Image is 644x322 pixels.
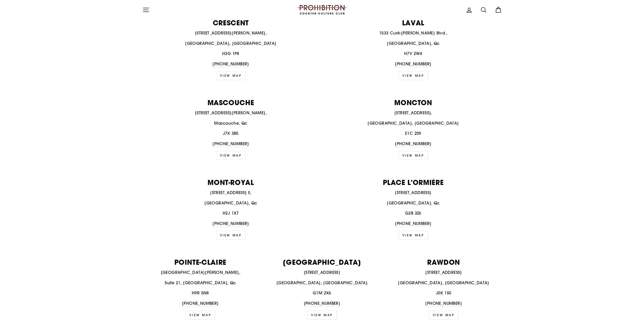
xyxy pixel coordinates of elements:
p: [GEOGRAPHIC_DATA], Qc [142,200,319,206]
p: [STREET_ADDRESS][PERSON_NAME], [142,110,319,116]
p: [STREET_ADDRESS] [386,269,502,276]
p: Mascouche, Qc [142,120,319,127]
p: [GEOGRAPHIC_DATA], [GEOGRAPHIC_DATA] [325,120,502,127]
p: G1M 2X6 [264,290,380,296]
p: [GEOGRAPHIC_DATA], Qc [325,40,502,47]
p: J7K 3B5 [142,130,319,137]
p: POINTE-CLAIRE [142,259,259,266]
p: [GEOGRAPHIC_DATA][PERSON_NAME], [142,269,259,276]
p: Suite 21, [GEOGRAPHIC_DATA], Qc [142,280,259,286]
a: [PHONE_NUMBER] [395,220,432,227]
p: [GEOGRAPHIC_DATA], [GEOGRAPHIC_DATA] [142,40,319,47]
a: View map [399,231,428,240]
a: [PHONE_NUMBER] [304,300,341,307]
img: PROHIBITION COUNTER-CULTURE CLUB [297,5,347,14]
a: view map [399,151,428,160]
p: H3G 1P8 [142,50,319,57]
p: J0K 1S0 [386,290,502,296]
p: [STREET_ADDRESS] [325,190,502,196]
p: MASCOUCHE [142,99,319,106]
a: view map [216,231,246,240]
p: 1533 Curé-[PERSON_NAME] Blvd., [325,30,502,36]
p: CRESCENT [142,19,319,26]
p: [GEOGRAPHIC_DATA], Qc [325,200,502,206]
a: [PHONE_NUMBER] [212,61,249,68]
a: View map [399,71,428,80]
a: [PHONE_NUMBER] [212,220,249,227]
p: [GEOGRAPHIC_DATA], [GEOGRAPHIC_DATA] [264,280,380,286]
a: [PHONE_NUMBER] [182,300,219,307]
a: View Map [216,151,246,160]
p: E1C 2S9 [325,130,502,137]
a: VIEW MAP [307,311,337,319]
p: LAVAL [325,19,502,26]
a: VIEW MAP [185,311,215,319]
a: VIEW MAP [429,311,459,319]
a: [PHONE_NUMBER] [395,61,432,68]
a: [PHONE_NUMBER] [425,300,462,307]
p: H2J 1X7 [142,210,319,217]
a: [PHONE_NUMBER] [395,141,432,147]
p: RAWDON [386,259,502,266]
p: [STREET_ADDRESS], [325,110,502,116]
a: view map [216,71,246,80]
p: H7V 2W4 [325,50,502,57]
p: G2B 3Z6 [325,210,502,217]
p: H9R 5N8 [142,290,259,296]
p: MONT-ROYAL [142,179,319,186]
p: [STREET_ADDRESS][PERSON_NAME], [142,30,319,36]
p: MONCTON [325,99,502,106]
a: [PHONE_NUMBER] [212,141,249,147]
p: [GEOGRAPHIC_DATA] [264,259,380,266]
p: [STREET_ADDRESS] E, [142,190,319,196]
p: PLACE L'ORMIÈRE [325,179,502,186]
p: [GEOGRAPHIC_DATA], [GEOGRAPHIC_DATA] [386,280,502,286]
p: [STREET_ADDRESS] [264,269,380,276]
